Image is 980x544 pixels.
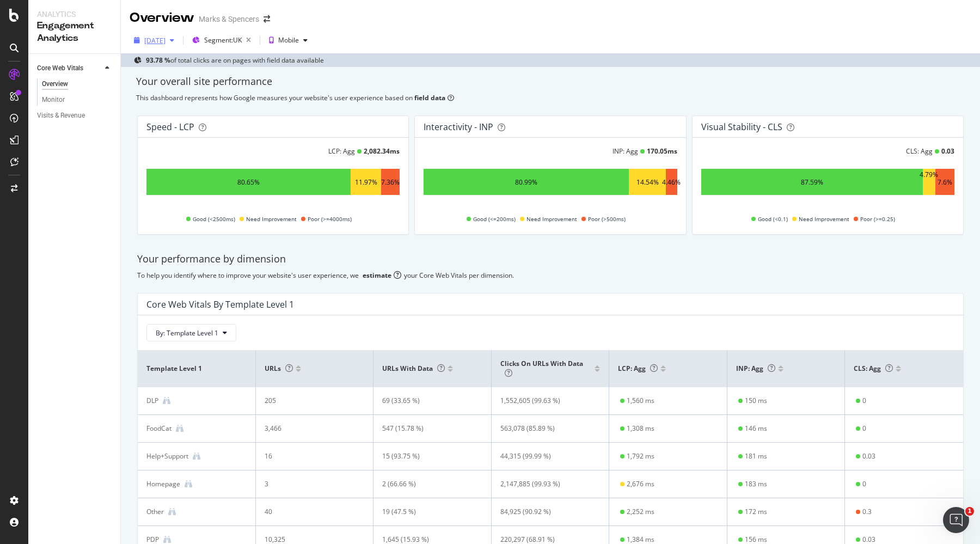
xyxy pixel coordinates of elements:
[862,451,875,461] div: 0.03
[146,324,236,341] button: By: Template Level 1
[264,15,270,23] div: arrow-right-arrow-left
[636,178,659,187] div: 14.54%
[265,396,354,406] div: 205
[136,93,965,102] div: This dashboard represents how Google measures your website's user experience based on
[146,56,324,65] div: of total clicks are on pages with field data available
[265,507,354,517] div: 40
[647,146,677,156] div: 170.05 ms
[627,451,654,461] div: 1,792 ms
[308,212,352,225] span: Poor (>=4000ms)
[854,364,893,373] span: CLS: Agg
[906,146,933,156] div: CLS: Agg
[137,252,964,266] div: Your performance by dimension
[745,396,767,406] div: 150 ms
[500,359,583,378] span: Clicks on URLs with data
[745,424,767,433] div: 146 ms
[42,94,113,106] a: Monitor
[42,94,65,106] div: Monitor
[526,212,577,225] span: Need Improvement
[618,364,658,373] span: LCP: Agg
[382,507,472,517] div: 19 (47.5 %)
[473,212,516,225] span: Good (<=200ms)
[328,146,355,156] div: LCP: Agg
[612,146,638,156] div: INP: Agg
[745,479,767,489] div: 183 ms
[627,479,654,489] div: 2,676 ms
[965,507,974,516] span: 1
[204,35,242,45] span: Segment: UK
[382,364,445,373] span: URLs with data
[37,63,102,74] a: Core Web Vitals
[860,212,895,225] span: Poor (>=0.25)
[146,396,158,406] div: DLP
[199,14,259,25] div: Marks & Spencers
[943,507,969,533] iframe: Intercom live chat
[42,78,113,90] a: Overview
[424,121,493,132] div: Interactivity - INP
[146,507,164,517] div: Other
[355,178,377,187] div: 11.97%
[500,424,590,433] div: 563,078 (85.89 %)
[265,479,354,489] div: 3
[941,146,954,156] div: 0.03
[500,507,590,517] div: 84,925 (90.92 %)
[414,93,445,102] b: field data
[381,178,400,187] div: 7.36%
[745,507,767,517] div: 172 ms
[382,396,472,406] div: 69 (33.65 %)
[137,271,964,280] div: To help you identify where to improve your website's user experience, we your Core Web Vitals per...
[237,178,260,187] div: 80.65%
[146,299,294,310] div: Core Web Vitals By Template Level 1
[745,451,767,461] div: 181 ms
[37,110,113,121] a: Visits & Revenue
[500,396,590,406] div: 1,552,605 (99.63 %)
[146,424,171,433] div: FoodCat
[130,9,194,27] div: Overview
[136,75,965,89] div: Your overall site performance
[265,451,354,461] div: 16
[758,212,788,225] span: Good (<0.1)
[382,424,472,433] div: 547 (15.78 %)
[130,32,179,49] button: [DATE]
[627,424,654,433] div: 1,308 ms
[146,56,170,65] b: 93.78 %
[37,20,112,45] div: Engagement Analytics
[382,451,472,461] div: 15 (93.75 %)
[862,479,866,489] div: 0
[265,364,293,373] span: URLs
[515,178,537,187] div: 80.99%
[701,121,782,132] div: Visual Stability - CLS
[37,9,112,20] div: Analytics
[382,479,472,489] div: 2 (66.66 %)
[265,32,312,49] button: Mobile
[278,37,299,44] div: Mobile
[736,364,775,373] span: INP: Agg
[588,212,626,225] span: Poor (>500ms)
[265,424,354,433] div: 3,466
[193,212,235,225] span: Good (<2500ms)
[146,479,180,489] div: Homepage
[938,178,952,187] div: 7.6%
[188,32,255,49] button: Segment:UK
[627,507,654,517] div: 2,252 ms
[146,121,194,132] div: Speed - LCP
[862,424,866,433] div: 0
[799,212,849,225] span: Need Improvement
[862,396,866,406] div: 0
[37,110,85,121] div: Visits & Revenue
[500,451,590,461] div: 44,315 (99.99 %)
[146,451,188,461] div: Help+Support
[627,396,654,406] div: 1,560 ms
[37,63,83,74] div: Core Web Vitals
[156,328,218,338] span: By: Template Level 1
[363,271,391,280] div: estimate
[146,364,244,374] span: Template Level 1
[862,507,872,517] div: 0.3
[144,36,166,45] div: [DATE]
[42,78,68,90] div: Overview
[801,178,823,187] div: 87.59%
[246,212,297,225] span: Need Improvement
[500,479,590,489] div: 2,147,885 (99.93 %)
[662,178,681,187] div: 4.46%
[364,146,400,156] div: 2,082.34 ms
